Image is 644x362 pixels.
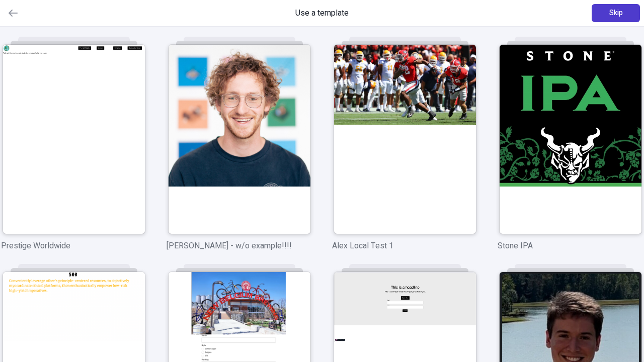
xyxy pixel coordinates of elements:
p: Prestige Worldwide [1,240,146,252]
button: Skip [592,4,640,22]
p: Stone IPA [498,240,643,252]
p: Alex Local Test 1 [332,240,477,252]
p: [PERSON_NAME] - w/o example!!!! [167,240,312,252]
span: Skip [609,8,623,19]
span: Use a template [295,7,349,19]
